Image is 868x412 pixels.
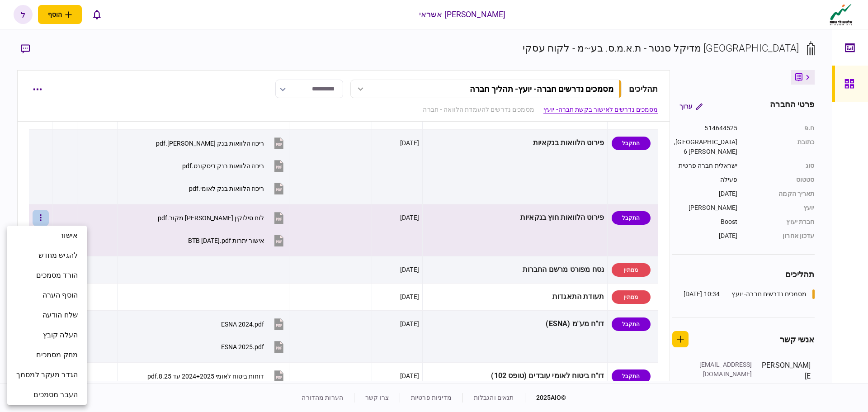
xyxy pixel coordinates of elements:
span: העלה קובץ [43,330,78,341]
span: הגדר מעקב למסמך [16,369,78,380]
span: העבר מסמכים [33,389,78,400]
span: מחק מסמכים [36,350,78,360]
span: הורד מסמכים [36,270,78,281]
span: להגיש מחדש [38,250,78,261]
span: הוסף הערה [42,290,78,301]
span: אישור [60,230,78,241]
span: שלח הודעה [42,310,78,321]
